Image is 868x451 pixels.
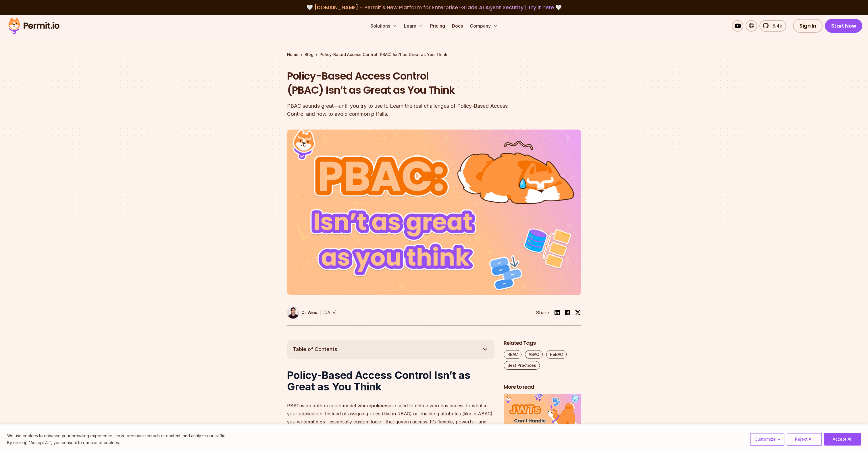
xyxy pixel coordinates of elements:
[371,403,389,408] strong: policies
[293,345,337,353] span: Table of Contents
[301,310,317,315] p: Or Weis
[314,4,554,11] span: [DOMAIN_NAME] - Permit's New Platform for Enterprise-Grade AI Agent Security |
[7,432,226,439] p: We use cookies to enhance your browsing experience, serve personalized ads or content, and analyz...
[759,20,786,32] a: 5.4k
[467,20,500,32] button: Company
[368,20,399,32] button: Solutions
[450,20,465,32] a: Docs
[536,309,550,316] li: Share:
[504,383,581,391] h2: More to read
[504,394,581,437] img: Why JWTs Can’t Handle AI Agent Access
[824,433,861,446] button: Accept All
[7,439,226,446] p: By clicking "Accept All", you consent to our use of cookies.
[287,307,299,319] img: Or Weis
[787,433,822,446] button: Reject All
[287,369,494,392] h1: Policy-Based Access Control Isn’t as Great as You Think
[307,419,325,425] strong: policies
[793,19,823,33] a: Sign In
[525,350,543,359] a: ABAC
[287,69,508,97] h1: Policy-Based Access Control (PBAC) Isn’t as Great as You Think
[554,309,561,316] img: linkedin
[528,4,554,11] a: Try it here
[428,20,447,32] a: Pricing
[287,52,581,57] div: / /
[287,52,299,57] a: Home
[320,309,321,316] div: |
[287,102,508,118] div: PBAC sounds great—until you try to use it. Learn the real challenges of Policy-Based Access Contr...
[287,340,494,359] button: Table of Contents
[287,402,494,434] p: PBAC is an authorization model where are used to define who has access to what in your applicatio...
[750,433,784,446] button: Customize
[504,361,540,370] a: Best Practices
[323,310,337,315] time: [DATE]
[305,52,313,57] a: Blog
[6,16,62,36] img: Permit logo
[575,310,581,315] img: twitter
[287,307,317,319] a: Or Weis
[504,350,521,359] a: RBAC
[564,309,571,316] img: facebook
[287,130,581,295] img: Policy-Based Access Control (PBAC) Isn’t as Great as You Think
[402,20,426,32] button: Learn
[14,3,854,11] div: 🤍 🤍
[769,22,782,29] span: 5.4k
[825,19,863,33] a: Start Now
[546,350,567,359] a: ReBAC
[504,340,581,347] h2: Related Tags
